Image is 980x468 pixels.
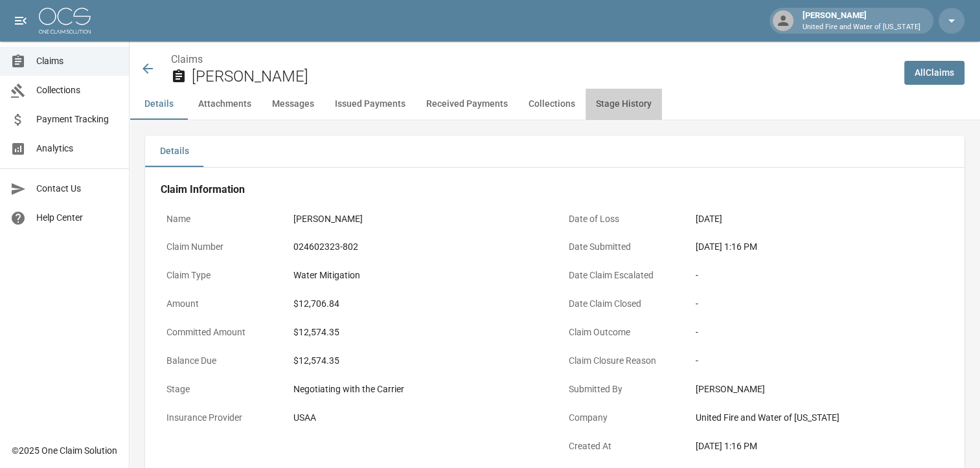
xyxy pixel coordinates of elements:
[696,354,944,368] div: -
[696,440,944,453] div: [DATE] 1:16 PM
[161,263,277,288] p: Claim Type
[161,234,277,260] p: Claim Number
[171,53,203,65] a: Claims
[563,377,679,402] p: Submitted By
[563,320,679,345] p: Claim Outcome
[803,22,920,33] p: United Fire and Water of [US_STATE]
[192,67,894,86] h2: [PERSON_NAME]
[161,183,949,196] h4: Claim Information
[145,136,964,167] div: details tabs
[696,326,944,339] div: -
[130,89,188,120] button: Details
[262,89,325,120] button: Messages
[563,206,679,232] p: Date of Loss
[325,89,416,120] button: Issued Payments
[171,52,894,67] nav: breadcrumb
[188,89,262,120] button: Attachments
[563,234,679,260] p: Date Submitted
[130,89,980,120] div: anchor tabs
[161,320,277,345] p: Committed Amount
[904,61,964,85] a: AllClaims
[797,9,926,32] div: [PERSON_NAME]
[145,136,203,167] button: Details
[36,182,119,195] span: Contact Us
[161,405,277,430] p: Insurance Provider
[36,113,119,126] span: Payment Tracking
[161,377,277,402] p: Stage
[563,263,679,288] p: Date Claim Escalated
[36,211,119,225] span: Help Center
[586,89,662,120] button: Stage History
[293,240,541,254] div: 024602323-802
[36,84,119,97] span: Collections
[518,89,586,120] button: Collections
[161,206,277,232] p: Name
[293,411,541,425] div: USAA
[696,269,944,282] div: -
[696,212,944,226] div: [DATE]
[293,383,541,396] div: Negotiating with the Carrier
[696,383,944,396] div: [PERSON_NAME]
[36,142,119,155] span: Analytics
[563,405,679,430] p: Company
[563,291,679,317] p: Date Claim Closed
[8,8,34,34] button: open drawer
[39,8,91,34] img: ocs-logo-white-transparent.png
[696,240,944,254] div: [DATE] 1:16 PM
[293,212,541,226] div: [PERSON_NAME]
[563,434,679,459] p: Created At
[293,297,541,311] div: $12,706.84
[563,348,679,373] p: Claim Closure Reason
[416,89,518,120] button: Received Payments
[696,411,944,425] div: United Fire and Water of [US_STATE]
[161,348,277,373] p: Balance Due
[293,354,541,368] div: $12,574.35
[36,54,119,68] span: Claims
[293,326,541,339] div: $12,574.35
[161,291,277,317] p: Amount
[293,269,541,282] div: Water Mitigation
[696,297,944,311] div: -
[12,444,117,457] div: © 2025 One Claim Solution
